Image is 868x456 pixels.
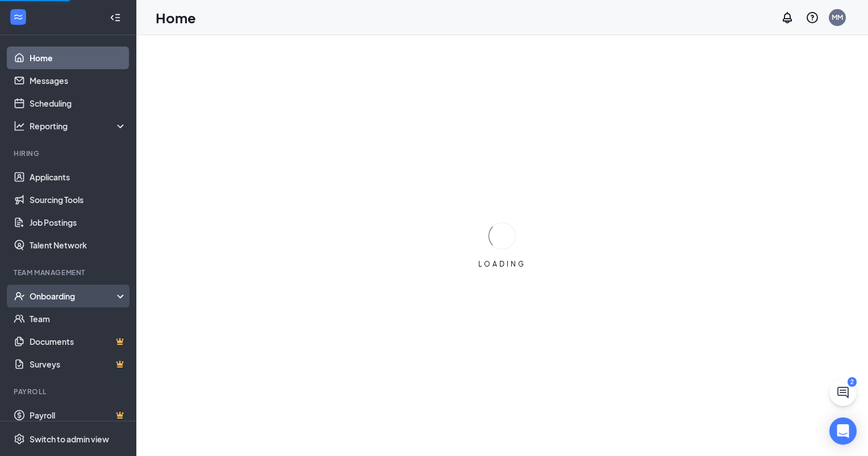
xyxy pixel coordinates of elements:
div: Onboarding [30,290,117,302]
svg: Analysis [14,120,25,132]
a: Applicants [30,166,127,188]
a: Scheduling [30,92,127,115]
div: LOADING [474,259,531,269]
a: Messages [30,69,127,92]
svg: Settings [14,433,25,445]
div: MM [832,12,843,22]
a: Sourcing Tools [30,188,127,211]
svg: Collapse [110,12,121,23]
a: SurveysCrown [30,353,127,375]
a: Team [30,307,127,330]
a: PayrollCrown [30,404,127,427]
div: Team Management [14,268,124,277]
div: Payroll [14,387,124,396]
svg: Notifications [781,11,794,24]
div: 2 [848,377,857,387]
a: Talent Network [30,234,127,256]
a: Home [30,47,127,69]
button: ChatActive [829,379,857,406]
div: Reporting [30,120,127,132]
a: Job Postings [30,211,127,234]
svg: QuestionInfo [806,11,819,24]
div: Open Intercom Messenger [829,417,857,445]
svg: ChatActive [836,386,850,399]
svg: WorkstreamLogo [12,11,24,23]
a: DocumentsCrown [30,330,127,353]
h1: Home [156,8,196,27]
div: Hiring [14,149,124,158]
div: Switch to admin view [30,433,109,445]
svg: UserCheck [14,290,25,302]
